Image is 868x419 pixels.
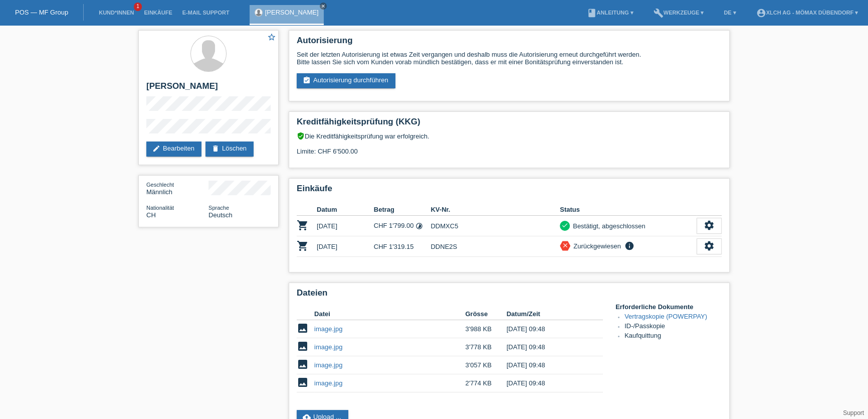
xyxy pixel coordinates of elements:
a: Kund*innen [94,10,139,16]
i: close [321,4,326,9]
i: image [297,340,309,352]
td: 2'774 KB [465,374,506,392]
td: [DATE] [317,216,374,236]
i: info [623,241,635,251]
th: Datum/Zeit [507,308,589,320]
td: [DATE] 09:48 [507,356,589,374]
td: [DATE] 09:48 [507,374,589,392]
span: 1 [134,3,142,11]
i: settings [704,220,715,231]
a: bookAnleitung ▾ [581,10,638,16]
span: Geschlecht [146,182,174,188]
td: DDMXC5 [430,216,560,236]
td: 3'778 KB [465,338,506,356]
td: DDNE2S [430,236,560,257]
td: [DATE] 09:48 [507,320,589,338]
a: close [320,3,327,10]
i: image [297,322,309,334]
th: Datei [314,308,465,320]
a: deleteLöschen [205,142,254,157]
a: E-Mail Support [177,10,235,16]
div: Die Kreditfähigkeitsprüfung war erfolgreich. Limite: CHF 6'500.00 [297,132,722,163]
i: close [562,242,569,249]
span: Nationalität [146,205,174,211]
th: KV-Nr. [430,204,560,216]
a: image.jpg [314,379,342,387]
a: account_circleXLCH AG - Mömax Dübendorf ▾ [751,10,863,16]
td: CHF 1'319.15 [374,236,431,257]
i: book [586,8,596,18]
a: POS — MF Group [15,9,68,16]
i: assignment_turned_in [303,76,311,84]
td: 3'988 KB [465,320,506,338]
a: buildWerkzeuge ▾ [648,10,709,16]
a: Einkäufe [139,10,177,16]
span: Schweiz [146,211,156,219]
td: [DATE] [317,236,374,257]
i: edit [152,145,160,153]
i: verified_user [297,132,305,140]
i: image [297,376,309,388]
a: image.jpg [314,361,342,369]
a: star_border [267,33,276,43]
a: image.jpg [314,343,342,351]
div: Zurückgewiesen [570,241,621,251]
span: Deutsch [208,211,233,219]
span: Sprache [208,205,229,211]
i: POSP00007596 [297,219,309,231]
h2: [PERSON_NAME] [146,81,271,96]
i: star_border [267,33,276,42]
a: assignment_turned_inAutorisierung durchführen [297,73,395,88]
h2: Einkäufe [297,184,722,199]
th: Status [560,204,697,216]
li: ID-/Passkopie [624,322,722,332]
i: timelapse [415,222,423,230]
div: Bestätigt, abgeschlossen [570,221,645,231]
h2: Kreditfähigkeitsprüfung (KKG) [297,117,722,132]
h4: Erforderliche Dokumente [615,303,722,311]
a: Vertragskopie (POWERPAY) [624,313,707,320]
i: build [654,8,664,18]
a: DE ▾ [719,10,741,16]
i: POSP00027440 [297,240,309,252]
a: Support [843,409,864,416]
li: Kaufquittung [624,332,722,341]
i: settings [704,240,715,251]
i: check [561,222,568,229]
i: image [297,358,309,370]
h2: Autorisierung [297,36,722,51]
div: Seit der letzten Autorisierung ist etwas Zeit vergangen und deshalb muss die Autorisierung erneut... [297,51,722,66]
th: Datum [317,204,374,216]
i: account_circle [756,8,766,18]
a: [PERSON_NAME] [265,9,319,16]
div: Männlich [146,181,208,196]
td: CHF 1'799.00 [374,216,431,236]
a: image.jpg [314,325,342,333]
i: delete [211,145,220,153]
a: editBearbeiten [146,142,201,157]
td: [DATE] 09:48 [507,338,589,356]
th: Betrag [374,204,431,216]
td: 3'057 KB [465,356,506,374]
h2: Dateien [297,288,722,303]
th: Grösse [465,308,506,320]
